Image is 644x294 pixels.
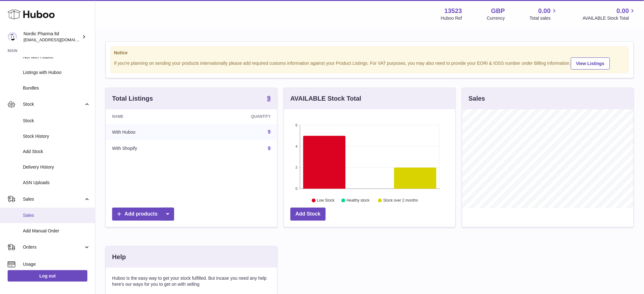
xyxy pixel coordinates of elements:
div: Currency [487,15,505,21]
h3: AVAILABLE Stock Total [290,94,361,103]
span: [EMAIL_ADDRESS][DOMAIN_NAME] [24,37,93,42]
a: 9 [268,146,271,151]
strong: 9 [267,95,271,101]
text: 0 [295,187,297,190]
span: Orders [23,244,84,250]
div: If you're planning on sending your products internationally please add required customs informati... [114,57,625,70]
span: ASN Uploads [23,180,90,186]
text: 4 [295,144,297,148]
a: 9 [268,129,271,135]
text: 6 [295,123,297,127]
span: Sales [23,212,90,218]
h3: Help [112,253,126,261]
a: View Listings [571,57,610,70]
span: 0.00 [539,7,551,15]
span: Stock [23,101,84,107]
span: AVAILABLE Stock Total [583,15,636,21]
strong: Notice [114,50,625,56]
span: Listings with Huboo [23,70,90,76]
img: internalAdmin-13523@internal.huboo.com [8,32,17,42]
a: Add Stock [290,208,326,221]
a: Log out [8,270,87,282]
span: 0.00 [617,7,629,15]
span: Usage [23,261,90,267]
text: 2 [295,166,297,170]
span: Add Stock [23,149,90,155]
text: Healthy stock [347,198,370,203]
a: 0.00 AVAILABLE Stock Total [583,7,636,21]
a: 0.00 Total sales [530,7,558,21]
span: Sales [23,196,84,202]
span: Add Manual Order [23,228,90,234]
th: Quantity [198,109,277,124]
th: Name [106,109,198,124]
strong: 13523 [444,7,462,15]
span: Not with Huboo [23,54,90,60]
h3: Total Listings [112,94,153,103]
text: Low Stock [317,198,335,203]
div: Nordic Pharma ltd [24,31,81,43]
a: Add products [112,208,174,221]
span: Stock [23,118,90,124]
span: Delivery History [23,164,90,170]
span: Bundles [23,85,90,91]
td: With Shopify [106,140,198,157]
td: With Huboo [106,124,198,140]
a: 9 [267,95,271,103]
span: Total sales [530,15,558,21]
span: Stock History [23,133,90,139]
strong: GBP [491,7,505,15]
p: Huboo is the easy way to get your stock fulfilled. But incase you need any help here's our ways f... [112,275,271,287]
div: Huboo Ref [441,15,462,21]
h3: Sales [469,94,485,103]
text: Stock over 2 months [383,198,418,203]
